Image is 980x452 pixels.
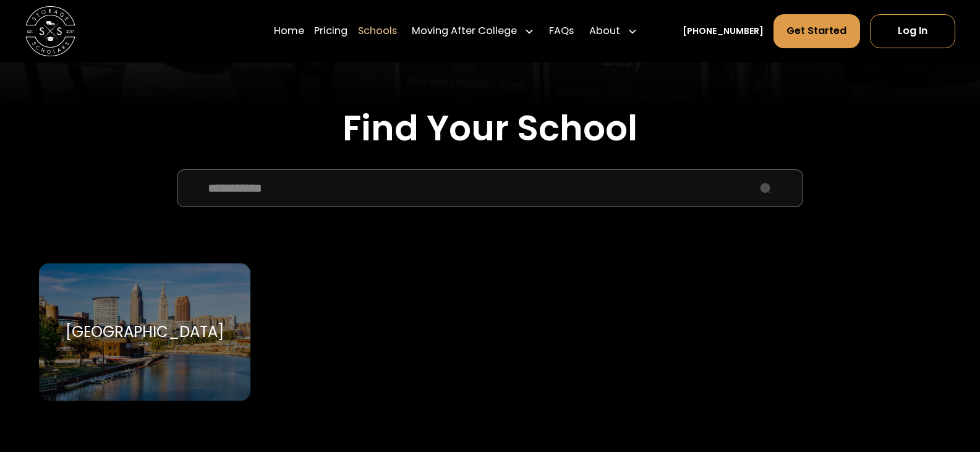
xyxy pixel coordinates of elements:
[549,14,574,49] a: FAQs
[870,14,955,48] a: Log In
[25,6,75,56] img: Storage Scholars main logo
[773,14,860,48] a: Get Started
[314,14,347,49] a: Pricing
[358,14,397,49] a: Schools
[407,14,540,49] div: Moving After College
[39,107,940,149] h2: Find Your School
[39,263,250,401] a: Go to selected school
[274,14,304,49] a: Home
[412,23,517,38] div: Moving After College
[584,14,643,49] div: About
[683,25,764,38] a: [PHONE_NUMBER]
[39,169,940,430] form: School Select Form
[66,323,224,341] div: [GEOGRAPHIC_DATA]
[589,23,620,38] div: About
